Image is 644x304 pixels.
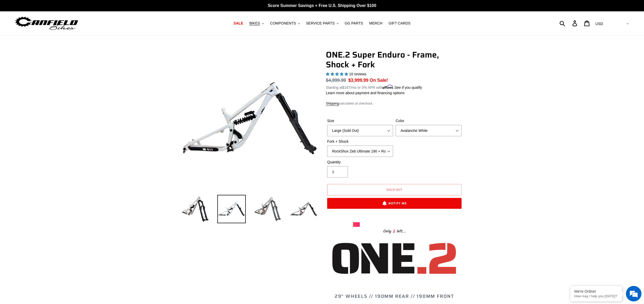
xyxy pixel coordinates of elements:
span: GG PARTS [345,21,363,26]
span: GIFT CARDS [389,21,411,26]
img: Canfield Bikes [14,15,79,31]
span: On Sale! [370,77,388,84]
span: MERCH [369,21,382,26]
span: Sold out [386,187,403,192]
input: Search [562,18,576,29]
div: Minimize live chat window [85,3,97,15]
img: Load image into Gallery viewer, ONE.2 Super Enduro - Frame, Shock + Fork [254,195,282,223]
h1: ONE.2 Super Enduro - Frame, Shock + Fork [326,50,463,70]
img: Load image into Gallery viewer, ONE.2 Super Enduro - Frame, Shock + Fork [290,195,318,223]
p: How may I help you today? [574,294,618,298]
div: Chat with us now [35,29,95,36]
a: Learn more about payment and financing options [326,91,404,95]
button: Notify Me [327,198,462,209]
span: SALE [234,21,243,26]
span: $3,999.99 [348,78,369,83]
span: 5.00 stars [326,72,349,76]
a: SALE [231,20,246,27]
label: Quantity [327,159,393,165]
label: Size [327,118,393,124]
button: BIKES [247,20,266,27]
span: SERVICE PARTS [306,21,334,26]
button: SERVICE PARTS [303,20,341,27]
div: Only left... [353,227,436,235]
span: Affirm [382,85,393,89]
img: Load image into Gallery viewer, ONE.2 Super Enduro - Frame, Shock + Fork [217,195,246,223]
s: $4,999.99 [326,78,346,83]
p: Starting at /mo or 0% APR with . [326,84,422,90]
span: COMPONENTS [270,21,296,26]
span: 29" WHEELS // 190MM REAR // 190MM FRONT [335,293,454,300]
span: BIKES [249,21,260,26]
span: 2 [391,228,397,235]
img: d_696896380_company_1647369064580_696896380 [17,26,29,39]
div: We're Online! [574,289,618,293]
div: Navigation go back [6,28,13,36]
label: Color [396,118,462,124]
img: Load image into Gallery viewer, ONE.2 Super Enduro - Frame, Shock + Fork [181,195,210,223]
button: COMPONENTS [267,20,302,27]
span: We're online! [30,65,71,117]
a: Shipping [326,101,339,106]
button: Sold out [327,184,462,195]
div: calculated at checkout. [326,101,463,106]
textarea: Type your message and hit 'Enter' [3,141,98,159]
label: Fork + Shock [327,139,393,144]
a: GIFT CARDS [386,20,413,27]
a: See if you qualify - Learn more about Affirm Financing (opens in modal) [394,85,422,90]
a: GG PARTS [342,20,366,27]
a: MERCH [367,20,385,27]
span: $167 [342,85,350,90]
span: 10 reviews [349,72,366,76]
